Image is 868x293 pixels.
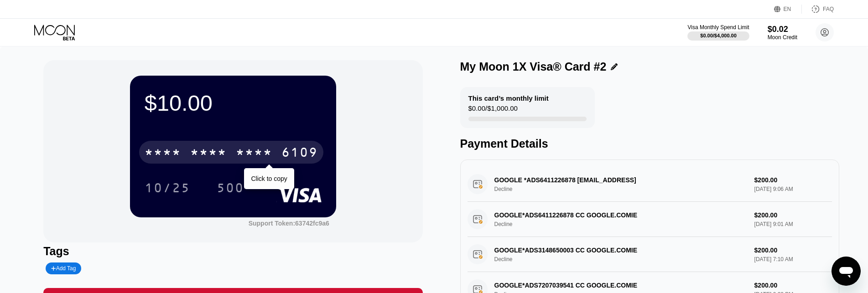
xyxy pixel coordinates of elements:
[249,220,329,227] div: Support Token:63742fc9a6
[774,5,802,14] div: EN
[249,220,329,227] div: Support Token: 63742fc9a6
[784,6,791,12] div: EN
[138,176,197,199] div: 10/25
[460,137,839,150] div: Payment Details
[145,182,190,196] div: 10/25
[832,257,861,286] iframe: Button to launch messaging window
[281,146,318,161] div: 6109
[468,104,518,117] div: $0.00 / $1,000.00
[768,34,797,41] div: Moon Credit
[51,265,76,272] div: Add Tag
[46,262,81,274] div: Add Tag
[210,176,251,199] div: 500
[43,245,422,258] div: Tags
[217,182,244,196] div: 500
[768,25,797,41] div: $0.02Moon Credit
[768,25,797,34] div: $0.02
[251,175,287,182] div: Click to copy
[468,94,549,102] div: This card’s monthly limit
[460,60,607,73] div: My Moon 1X Visa® Card #2
[823,6,834,12] div: FAQ
[687,24,749,31] div: Visa Monthly Spend Limit
[700,33,737,38] div: $0.00 / $4,000.00
[802,5,834,14] div: FAQ
[687,24,749,41] div: Visa Monthly Spend Limit$0.00/$4,000.00
[145,90,322,116] div: $10.00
